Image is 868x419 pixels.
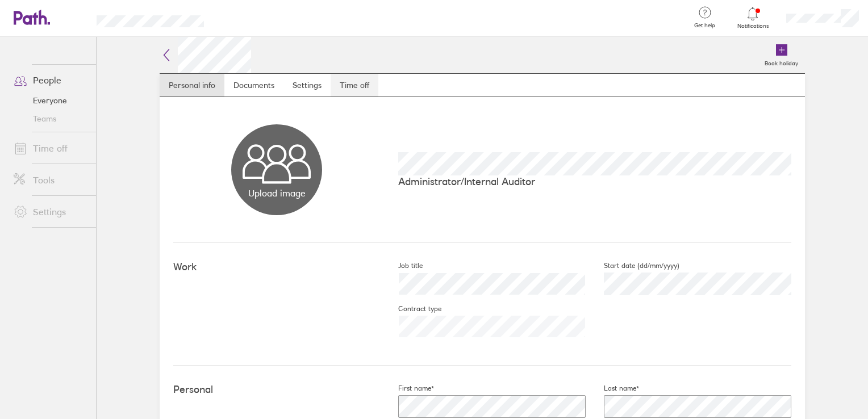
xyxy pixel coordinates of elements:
h4: Personal [173,384,380,396]
a: Settings [5,200,96,223]
label: Start date (dd/mm/yyyy) [586,261,679,270]
a: Documents [224,74,283,97]
a: Everyone [5,91,96,110]
label: Job title [380,261,423,270]
span: Get help [686,22,723,29]
label: First name* [380,384,434,393]
span: Notifications [735,23,771,30]
label: Book holiday [758,57,805,67]
a: People [5,69,96,91]
p: Administrator/Internal Auditor [398,175,791,187]
label: Contract type [380,304,441,313]
a: Settings [283,74,331,97]
label: Last name* [586,384,639,393]
a: Book holiday [758,37,805,73]
a: Teams [5,110,96,128]
h4: Work [173,261,380,273]
a: Notifications [735,6,771,30]
a: Personal info [160,74,224,97]
a: Time off [331,74,378,97]
a: Tools [5,169,96,191]
a: Time off [5,137,96,160]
